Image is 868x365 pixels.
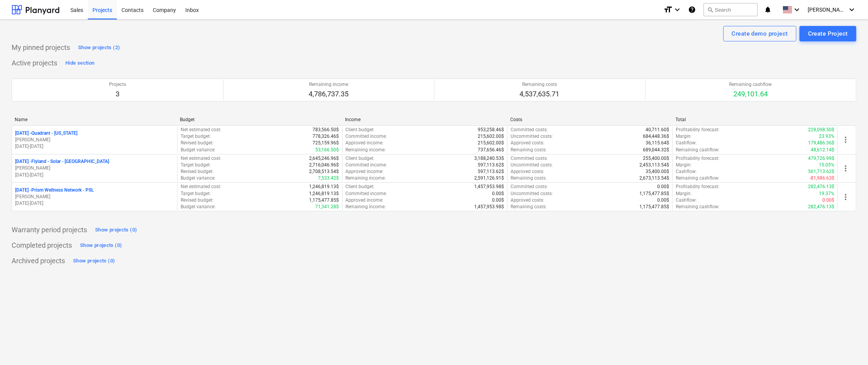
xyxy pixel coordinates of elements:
p: 953,258.46$ [478,127,504,133]
p: Committed income : [346,133,387,140]
p: Archived projects [12,256,65,266]
button: Hide section [63,57,96,69]
div: Create Project [808,29,848,39]
p: 2,716,046.96$ [309,162,339,168]
i: notifications [764,5,772,14]
p: 684,448.36$ [643,133,669,140]
p: 561,713.62$ [808,168,834,175]
p: Remaining costs : [511,175,547,182]
p: Budget variance : [181,175,215,182]
p: 3 [109,89,126,99]
p: 53,166.50$ [316,147,339,153]
p: 179,486.36$ [808,140,834,146]
p: Target budget : [181,190,211,197]
p: Margin : [676,162,692,168]
p: Approved costs : [511,140,544,146]
p: 725,159.96$ [313,140,339,146]
p: Remaining costs [520,81,560,88]
p: 71,341.28$ [316,204,339,210]
p: Net estimated cost : [181,155,221,162]
div: [DATE] -Flyland - Solar - [GEOGRAPHIC_DATA][PERSON_NAME][DATE]-[DATE] [15,158,174,178]
span: more_vert [841,192,850,202]
span: more_vert [841,164,850,173]
p: Committed costs : [511,127,548,133]
p: 689,044.32$ [643,147,669,153]
p: 597,113.62$ [478,168,504,175]
p: Committed income : [346,162,387,168]
i: format_size [663,5,673,14]
p: My pinned projects [12,43,70,52]
div: Show projects (0) [95,226,137,235]
button: Create Project [800,26,856,41]
p: 282,476.13$ [808,204,834,210]
p: Profitability forecast : [676,155,719,162]
div: Show projects (2) [78,43,120,52]
button: Create demo project [723,26,796,41]
p: [DATE] - Prism Wellness Network - PSL [15,187,94,194]
p: Budget variance : [181,204,215,210]
p: Budget variance : [181,147,215,153]
p: Approved costs : [511,197,544,204]
p: Cashflow : [676,197,697,204]
p: 0.00$ [657,183,669,190]
p: 1,246,819.13$ [309,190,339,197]
p: 7,533.42$ [318,175,339,182]
p: Committed costs : [511,183,548,190]
p: 19.37% [819,190,834,197]
p: Approved income : [346,168,384,175]
p: 0.00$ [492,190,504,197]
p: Uncommitted costs : [511,133,553,140]
div: Hide section [65,59,94,68]
i: keyboard_arrow_down [847,5,856,14]
p: 0.00$ [492,197,504,204]
p: Remaining cashflow [730,81,772,88]
p: 35,400.00$ [646,168,669,175]
p: [PERSON_NAME] [15,137,174,143]
p: 0.00$ [657,197,669,204]
p: Remaining income [309,81,349,88]
p: [DATE] - [DATE] [15,172,174,178]
p: 783,566.50$ [313,127,339,133]
p: 255,400.00$ [643,155,669,162]
p: 3,188,240.53$ [474,155,504,162]
p: 0.00$ [822,197,834,204]
p: Client budget : [346,155,375,162]
span: search [707,7,713,13]
p: 2,453,113.54$ [639,162,669,168]
button: Show projects (2) [76,41,122,54]
p: 1,175,477.85$ [639,204,669,210]
p: [PERSON_NAME] [15,194,174,200]
p: Revised budget : [181,140,214,146]
span: [PERSON_NAME] [808,7,846,13]
i: Knowledge base [688,5,696,14]
p: Remaining costs : [511,147,547,153]
p: 249,101.64 [730,89,772,99]
p: 36,115.64$ [646,140,669,146]
p: [DATE] - Flyland - Solar - [GEOGRAPHIC_DATA] [15,158,109,165]
p: 597,113.62$ [478,162,504,168]
div: Show projects (0) [80,241,122,250]
p: Profitability forecast : [676,127,719,133]
p: [DATE] - [DATE] [15,143,174,150]
p: 40,711.60$ [646,127,669,133]
p: 48,612.14$ [811,147,834,153]
p: Profitability forecast : [676,183,719,190]
p: 2,591,126.91$ [474,175,504,182]
p: Remaining cashflow : [676,147,719,153]
p: Committed costs : [511,155,548,162]
p: 479,726.99$ [808,155,834,162]
p: Remaining cashflow : [676,175,719,182]
p: Margin : [676,190,692,197]
p: 1,457,953.98$ [474,204,504,210]
p: Completed projects [12,241,72,250]
div: Costs [511,117,670,122]
p: 15.05% [819,162,834,168]
p: 778,326.46$ [313,133,339,140]
p: Client budget : [346,127,375,133]
p: [DATE] - [DATE] [15,200,174,207]
button: Show projects (0) [71,255,117,267]
p: Net estimated cost : [181,183,221,190]
p: 228,098.50$ [808,127,834,133]
button: Show projects (0) [78,239,124,252]
div: Create demo project [732,29,788,39]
